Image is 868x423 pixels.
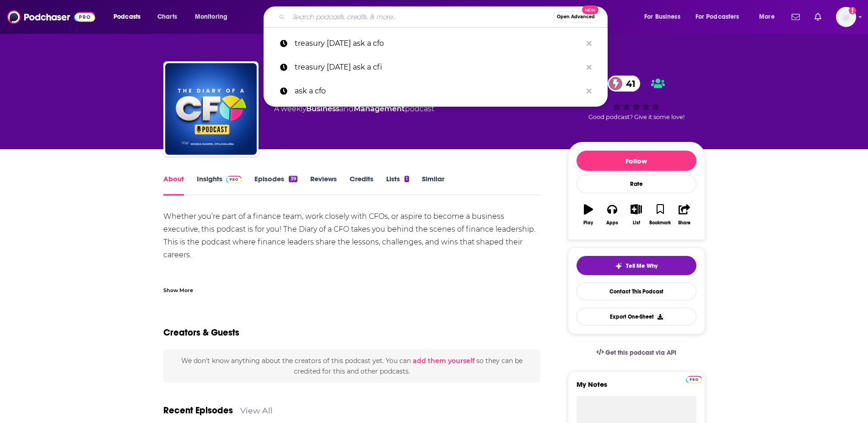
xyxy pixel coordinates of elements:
[617,76,640,92] span: 41
[165,63,257,155] img: The Diary of a CFO
[608,76,640,92] a: 41
[240,406,273,415] a: View All
[557,15,595,19] span: Open Advanced
[577,256,696,275] button: tell me why sparkleTell Me Why
[644,11,680,23] span: For Business
[638,10,692,24] button: open menu
[295,79,582,103] p: ask a cfo
[577,282,696,300] a: Contact This Podcast
[422,174,444,195] a: Similar
[788,9,803,25] a: Show notifications dropdown
[836,7,856,27] span: Logged in as Padilla_3
[163,405,233,416] a: Recent Episodes
[690,10,753,24] button: open menu
[274,103,434,114] div: A weekly podcast
[113,11,140,23] span: Podcasts
[163,327,239,338] h2: Creators & Guests
[181,357,523,375] span: We don't know anything about the creators of this podcast yet . You can so they can be credited f...
[582,5,598,14] span: New
[836,7,856,27] img: User Profile
[753,10,786,24] button: open menu
[588,114,685,120] span: Good podcast? Give it some love!
[264,79,608,103] a: ask a cfo
[386,174,409,195] a: Lists1
[295,32,582,55] p: treasury today ask a cfo
[849,7,856,14] svg: Add a profile image
[151,10,183,24] a: Charts
[577,198,600,231] button: Play
[606,220,618,226] div: Apps
[295,55,582,79] p: treasury today ask a cfi
[615,262,622,270] img: tell me why sparkle
[404,176,409,182] div: 1
[577,151,696,171] button: Follow
[189,10,239,24] button: open menu
[589,342,684,364] a: Get this podcast via API
[350,174,373,195] a: Credits
[759,11,775,23] span: More
[264,55,608,79] a: treasury [DATE] ask a cfi
[626,262,658,270] span: Tell Me Why
[648,198,672,231] button: Bookmark
[272,6,616,27] div: Search podcasts, credits, & more...
[264,32,608,55] a: treasury [DATE] ask a cfo
[695,11,739,23] span: For Podcasters
[672,198,696,231] button: Share
[568,70,705,126] div: 41Good podcast? Give it some love!
[836,7,856,27] button: Show profile menu
[577,308,696,325] button: Export One-Sheet
[605,349,676,357] span: Get this podcast via API
[686,376,702,383] img: Podchaser Pro
[289,10,553,24] input: Search podcasts, credits, & more...
[197,174,242,195] a: InsightsPodchaser Pro
[633,220,640,226] div: List
[354,104,405,113] a: Management
[413,357,474,364] button: add them yourself
[289,176,297,182] div: 39
[577,174,696,193] div: Rate
[577,380,696,396] label: My Notes
[157,11,177,23] span: Charts
[310,174,337,195] a: Reviews
[583,220,593,226] div: Play
[340,104,354,113] span: and
[226,176,242,183] img: Podchaser Pro
[306,104,340,113] a: Business
[195,11,227,23] span: Monitoring
[649,220,671,226] div: Bookmark
[254,174,297,195] a: Episodes39
[811,9,825,25] a: Show notifications dropdown
[7,8,95,26] img: Podchaser - Follow, Share and Rate Podcasts
[600,198,624,231] button: Apps
[678,220,690,226] div: Share
[107,10,152,24] button: open menu
[163,174,184,195] a: About
[624,198,648,231] button: List
[553,11,599,22] button: Open AdvancedNew
[686,374,702,383] a: Pro website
